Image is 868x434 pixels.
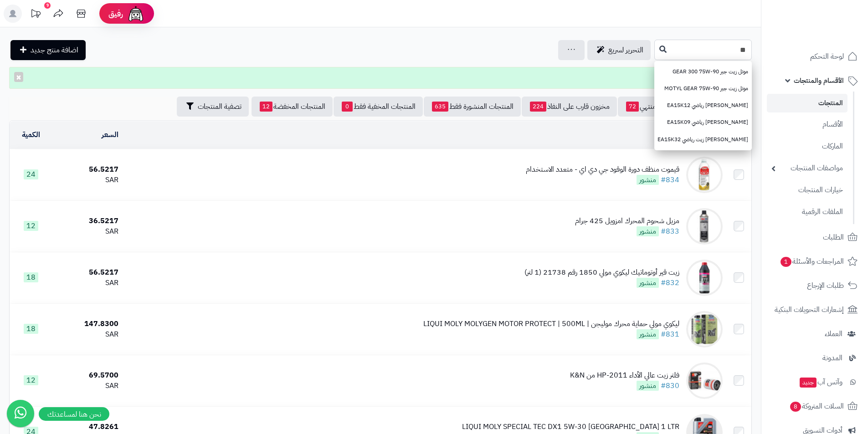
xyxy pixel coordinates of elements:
div: 47.8261 [56,422,118,432]
a: المنتجات المخفضة12 [252,97,333,117]
a: السعر [102,129,118,140]
a: التحرير لسريع [587,40,651,60]
div: SAR [56,278,118,288]
span: اضافة منتج جديد [31,45,78,56]
a: [PERSON_NAME] رياضي EA15K09 [654,114,752,131]
a: العملاء [767,323,863,345]
img: قيموت منظف دورة الوقود جي دي اي - متعدد الاستخدام [686,157,723,193]
span: 12 [260,102,272,112]
a: مخزون منتهي72 [618,97,684,117]
a: الماركات [767,137,847,156]
div: SAR [56,175,118,185]
span: تصفية المنتجات [198,101,241,112]
a: الطلبات [767,226,863,248]
img: زيت قير أوتوماتيك ليكوي مولي 1850 رقم 21738 (1 لتر) [686,260,723,296]
a: تحديثات المنصة [24,5,47,25]
div: ليكوي مولي حماية محرك موليجن | LIQUI MOLY MOLYGEN MOTOR PROTECT | 500ML [423,319,679,329]
span: 18 [24,324,38,334]
img: فلتر زيت عالي الأداء HP-2011 من K&N [686,363,723,399]
span: 0 [342,102,353,112]
div: SAR [56,329,118,340]
a: المراجعات والأسئلة1 [767,250,863,272]
a: [PERSON_NAME] زيت رياضي EA15K32 [654,131,752,148]
span: منشور [637,226,659,236]
div: 69.5700 [56,370,118,381]
div: مزيل شحوم المحرك امزويل 425 جرام [575,216,679,226]
a: لوحة التحكم [767,46,863,67]
span: طلبات الإرجاع [807,279,844,292]
a: المدونة [767,347,863,369]
span: منشور [637,329,659,339]
span: منشور [637,278,659,288]
span: لوحة التحكم [810,50,844,63]
a: #830 [661,380,679,391]
span: 12 [24,375,38,385]
div: فلتر زيت عالي الأداء HP-2011 من K&N [570,370,679,381]
a: موتل زيت جير MOTYL GEAR 75W-90 [654,80,752,97]
button: تصفية المنتجات [177,97,249,117]
a: اضافة منتج جديد [10,40,86,60]
a: الكمية [22,129,40,140]
span: الطلبات [823,231,844,244]
a: المنتجات المنشورة فقط635 [424,97,521,117]
span: وآتس آب [799,376,842,388]
span: منشور [637,175,659,185]
a: الأقسام [767,115,847,134]
span: 12 [24,221,38,231]
span: منشور [637,381,659,391]
a: وآتس آبجديد [767,371,863,393]
div: زيت قير أوتوماتيك ليكوي مولي 1850 رقم 21738 (1 لتر) [524,267,679,278]
div: LIQUI MOLY SPECIAL TEC DX1 5W-30 [GEOGRAPHIC_DATA] 1 LTR [462,422,679,432]
div: 56.5217 [56,267,118,278]
span: التحرير لسريع [608,45,643,56]
a: موتل زيت جير GEAR 300 75W-90 [654,63,752,80]
div: 147.8300 [56,319,118,329]
span: العملاء [825,327,842,340]
span: 224 [530,102,546,112]
span: 8 [790,402,801,412]
img: مزيل شحوم المحرك امزويل 425 جرام [686,208,723,245]
span: السلات المتروكة [789,400,844,413]
a: #832 [661,277,679,288]
div: 56.5217 [56,164,118,175]
a: خيارات المنتجات [767,180,847,200]
span: 635 [432,102,448,112]
a: المنتجات المخفية فقط0 [334,97,423,117]
div: قيموت منظف دورة الوقود جي دي اي - متعدد الاستخدام [526,164,679,175]
div: SAR [56,226,118,237]
div: تم التعديل! [9,67,752,89]
a: مواصفات المنتجات [767,158,847,178]
img: ai-face.png [127,5,145,23]
span: 1 [781,257,791,267]
span: إشعارات التحويلات البنكية [775,303,844,316]
div: 9 [44,2,51,9]
a: #833 [661,226,679,237]
span: 72 [626,102,639,112]
span: جديد [800,378,817,388]
a: #831 [661,329,679,340]
div: SAR [56,381,118,391]
img: ليكوي مولي حماية محرك موليجن | LIQUI MOLY MOLYGEN MOTOR PROTECT | 500ML [686,311,723,347]
button: × [14,72,23,82]
a: مخزون قارب على النفاذ224 [522,97,617,117]
span: 24 [24,169,38,179]
a: إشعارات التحويلات البنكية [767,299,863,321]
span: 18 [24,272,38,282]
span: الأقسام والمنتجات [794,74,844,87]
a: #834 [661,174,679,185]
div: 36.5217 [56,216,118,226]
span: المدونة [822,352,842,364]
a: طلبات الإرجاع [767,275,863,296]
span: المراجعات والأسئلة [780,255,844,268]
a: المنتجات [767,94,847,112]
a: السلات المتروكة8 [767,395,863,417]
span: رفيق [108,8,123,19]
a: الملفات الرقمية [767,202,847,222]
a: [PERSON_NAME] رياضي EA15K12 [654,97,752,114]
